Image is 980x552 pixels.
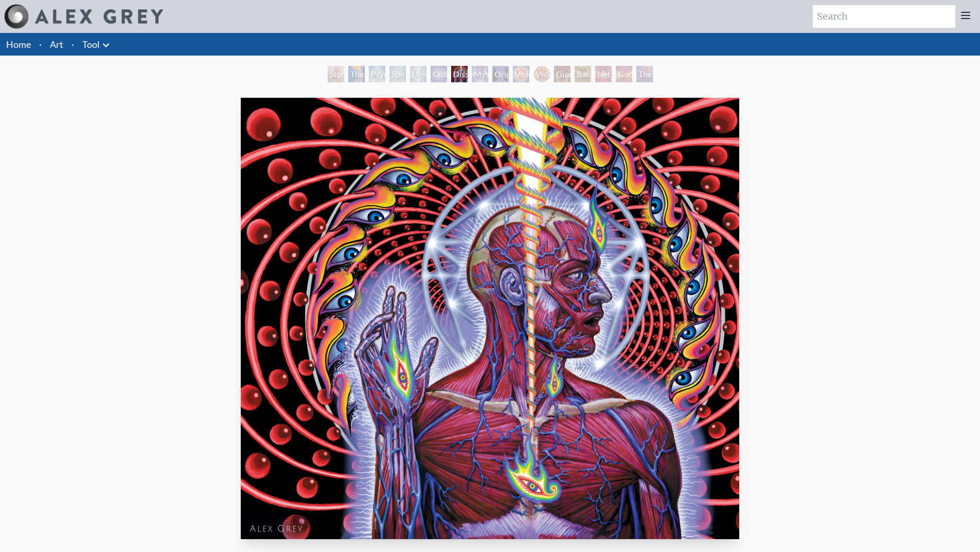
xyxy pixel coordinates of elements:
[813,5,955,28] input: Search
[533,66,550,82] div: Vision [PERSON_NAME]
[616,66,632,82] div: Godself
[595,66,612,82] div: Net of Being
[492,66,509,82] div: Original Face
[50,37,63,51] a: Art
[328,66,344,82] div: Study for the Great Turn
[389,66,406,82] div: Spiritual Energy System
[451,66,468,82] div: Dissectional Art for Tool's Lateralus CD
[575,66,591,82] div: Bardo Being
[431,66,447,82] div: Collective Vision
[348,66,365,82] div: The Torch
[82,37,100,51] a: Tool
[67,33,78,56] li: ·
[369,66,385,82] div: Psychic Energy System
[35,33,46,56] li: ·
[410,66,426,82] div: Universal Mind Lattice
[554,66,571,82] div: Guardian of Infinite Vision
[636,66,653,82] div: The Great Turn
[6,39,31,50] a: Home
[513,66,529,82] div: Vision Crystal
[472,66,488,82] div: Mystic Eye
[241,98,739,539] img: tool-dissectional-alex-grey-watermarked.jpg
